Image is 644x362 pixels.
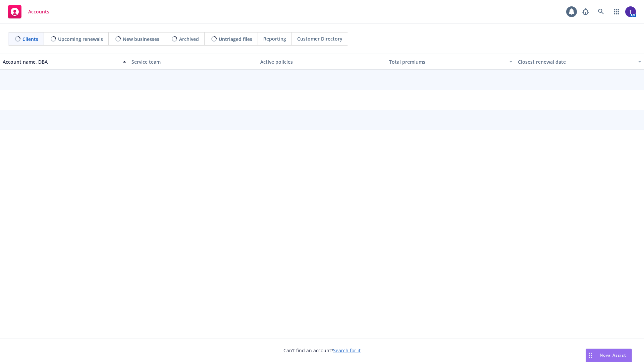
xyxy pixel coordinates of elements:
a: Report a Bug [579,5,592,18]
span: Untriaged files [219,36,252,43]
div: Service team [131,58,255,65]
button: Active policies [258,54,386,70]
button: Service team [129,54,258,70]
img: photo [625,6,636,17]
span: Reporting [263,35,286,42]
div: Active policies [260,58,384,65]
a: Search [594,5,608,18]
button: Nova Assist [586,349,632,362]
div: Closest renewal date [518,58,634,65]
span: Upcoming renewals [58,36,103,43]
a: Search for it [333,347,361,354]
div: Total premiums [389,58,505,65]
div: Account name, DBA [3,58,119,65]
button: Closest renewal date [515,54,644,70]
a: Accounts [5,2,52,21]
button: Total premiums [386,54,515,70]
span: Can't find an account? [283,347,361,354]
span: Customer Directory [297,35,342,42]
span: New businesses [123,36,159,43]
span: Clients [22,36,38,43]
a: Switch app [610,5,623,18]
div: Drag to move [586,349,594,362]
span: Nova Assist [600,352,626,358]
span: Accounts [28,9,49,14]
span: Archived [179,36,199,43]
